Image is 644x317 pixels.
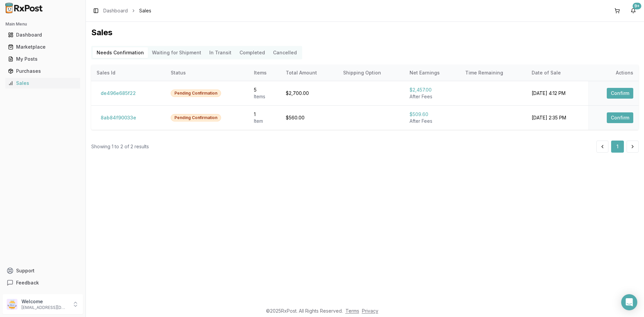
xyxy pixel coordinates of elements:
[205,47,235,58] button: In Transit
[404,65,460,81] th: Net Earnings
[249,65,280,81] th: Items
[171,90,221,97] div: Pending Confirmation
[5,53,80,65] a: My Posts
[410,93,454,100] div: After Fees
[410,118,454,124] div: After Fees
[5,29,80,41] a: Dashboard
[338,65,404,81] th: Shipping Option
[5,41,80,53] a: Marketplace
[254,118,275,124] div: Item
[97,88,140,99] button: de496e685f22
[3,42,83,52] button: Marketplace
[139,7,151,14] span: Sales
[611,141,624,153] button: 1
[628,5,639,16] button: 9+
[21,298,68,305] p: Welcome
[3,3,46,13] img: RxPost Logo
[5,65,80,77] a: Purchases
[165,65,249,81] th: Status
[91,65,165,81] th: Sales Id
[97,112,140,123] button: 8ab84f90033e
[3,277,83,289] button: Feedback
[254,111,275,118] div: 1
[532,90,583,97] div: [DATE] 4:12 PM
[93,47,148,58] button: Needs Confirmation
[410,111,454,118] div: $509.60
[91,143,149,150] div: Showing 1 to 2 of 2 results
[8,32,77,38] div: Dashboard
[3,30,83,40] button: Dashboard
[5,77,80,89] a: Sales
[3,66,83,76] button: Purchases
[588,65,639,81] th: Actions
[280,65,337,81] th: Total Amount
[5,21,80,27] h2: Main Menu
[8,56,77,62] div: My Posts
[532,114,583,121] div: [DATE] 2:35 PM
[460,65,526,81] th: Time Remaining
[633,3,641,9] div: 9+
[607,88,633,99] button: Confirm
[91,27,639,38] h1: Sales
[526,65,588,81] th: Date of Sale
[8,44,77,50] div: Marketplace
[16,279,39,286] span: Feedback
[21,305,68,310] p: [EMAIL_ADDRESS][DOMAIN_NAME]
[607,112,633,123] button: Confirm
[103,7,128,14] a: Dashboard
[621,294,637,310] div: Open Intercom Messenger
[103,7,151,14] nav: breadcrumb
[286,114,332,121] div: $560.00
[286,90,332,97] div: $2,700.00
[3,265,83,277] button: Support
[7,299,17,310] img: User avatar
[3,78,83,89] button: Sales
[254,87,275,93] div: 5
[254,93,275,100] div: Item s
[148,47,205,58] button: Waiting for Shipment
[235,47,269,58] button: Completed
[345,308,359,314] a: Terms
[8,68,77,74] div: Purchases
[8,80,77,87] div: Sales
[410,87,454,93] div: $2,457.00
[269,47,301,58] button: Cancelled
[3,54,83,64] button: My Posts
[362,308,378,314] a: Privacy
[171,114,221,121] div: Pending Confirmation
